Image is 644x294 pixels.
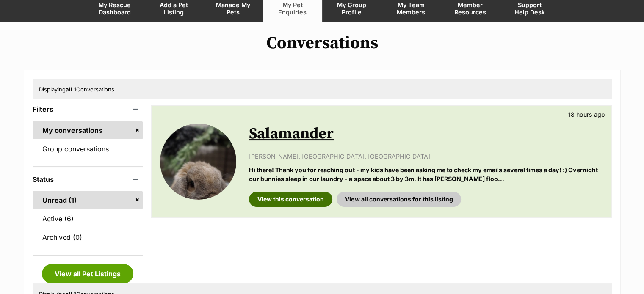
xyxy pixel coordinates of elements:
[33,176,143,183] header: Status
[249,165,603,184] p: Hi there! Thank you for reaching out - my kids have been asking me to check my emails several tim...
[568,110,605,119] p: 18 hours ago
[392,1,430,16] span: My Team Members
[249,124,334,143] a: Salamander
[66,86,76,93] strong: all 1
[33,228,143,246] a: Archived (0)
[33,121,143,139] a: My conversations
[249,152,603,161] p: [PERSON_NAME], [GEOGRAPHIC_DATA], [GEOGRAPHIC_DATA]
[249,192,332,207] a: View this conversation
[160,124,236,200] img: Salamander
[33,191,143,209] a: Unread (1)
[511,1,549,16] span: Support Help Desk
[96,1,134,16] span: My Rescue Dashboard
[214,1,252,16] span: Manage My Pets
[42,264,133,283] a: View all Pet Listings
[451,1,489,16] span: Member Resources
[33,210,143,228] a: Active (6)
[39,86,114,93] span: Displaying Conversations
[33,140,143,158] a: Group conversations
[155,1,193,16] span: Add a Pet Listing
[33,105,143,113] header: Filters
[337,192,461,207] a: View all conversations for this listing
[333,1,371,16] span: My Group Profile
[274,1,312,16] span: My Pet Enquiries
